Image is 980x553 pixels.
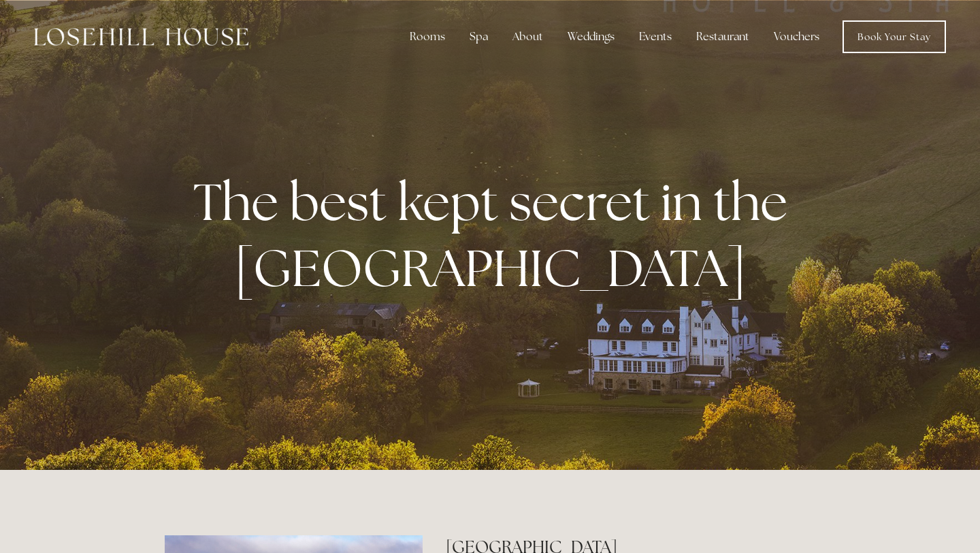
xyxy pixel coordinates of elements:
div: Events [628,23,683,50]
a: Book Your Stay [843,20,946,53]
strong: The best kept secret in the [GEOGRAPHIC_DATA] [193,168,798,302]
div: About [502,23,554,50]
div: Spa [459,23,499,50]
div: Restaurant [685,23,760,50]
div: Weddings [557,23,625,50]
a: Vouchers [763,23,830,50]
div: Rooms [399,23,456,50]
img: Losehill House [34,28,248,46]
